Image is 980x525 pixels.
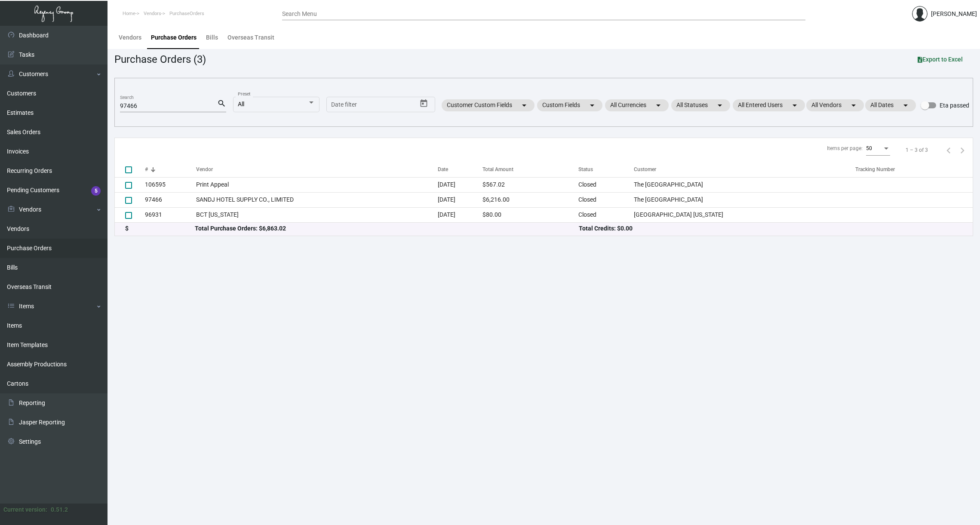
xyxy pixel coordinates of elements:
[579,224,962,233] div: Total Credits: $0.00
[848,100,859,111] mat-icon: arrow_drop_down
[827,144,863,152] div: Items per page:
[119,33,141,42] div: Vendors
[900,100,911,111] mat-icon: arrow_drop_down
[438,177,482,192] td: [DATE]
[733,99,805,111] mat-chip: All Entered Users
[196,207,438,222] td: BCT [US_STATE]
[442,99,535,111] mat-chip: Customer Custom Fields
[144,11,161,16] span: Vendors
[578,177,634,192] td: Closed
[519,100,529,111] mat-icon: arrow_drop_down
[587,100,597,111] mat-icon: arrow_drop_down
[196,192,438,207] td: SANDJ HOTEL SUPPLY CO., LIMITED
[866,145,872,151] span: 50
[790,100,800,111] mat-icon: arrow_drop_down
[145,207,196,222] td: 96931
[855,166,973,173] div: Tracking Number
[331,101,358,108] input: Start date
[238,101,244,107] span: All
[227,33,274,42] div: Overseas Transit
[145,166,148,173] div: #
[51,505,68,514] div: 0.51.2
[482,166,513,173] div: Total Amount
[634,192,855,207] td: The [GEOGRAPHIC_DATA]
[578,192,634,207] td: Closed
[906,146,928,154] div: 1 – 3 of 3
[931,9,977,18] div: [PERSON_NAME]
[206,33,218,42] div: Bills
[438,166,482,173] div: Date
[653,100,664,111] mat-icon: arrow_drop_down
[438,166,448,173] div: Date
[578,207,634,222] td: Closed
[169,11,204,16] span: PurchaseOrders
[482,207,578,222] td: $80.00
[537,99,602,111] mat-chip: Custom Fields
[942,143,955,157] button: Previous page
[865,99,916,111] mat-chip: All Dates
[438,192,482,207] td: [DATE]
[145,177,196,192] td: 106595
[145,192,196,207] td: 97466
[482,177,578,192] td: $567.02
[918,56,963,63] span: Export to Excel
[806,99,864,111] mat-chip: All Vendors
[911,52,970,67] button: Export to Excel
[634,166,855,173] div: Customer
[125,224,195,233] div: $
[578,166,593,173] div: Status
[940,100,969,111] span: Eta passed
[196,166,438,173] div: Vendor
[123,11,135,16] span: Home
[715,100,725,111] mat-icon: arrow_drop_down
[438,207,482,222] td: [DATE]
[196,166,213,173] div: Vendor
[195,224,578,233] div: Total Purchase Orders: $6,863.02
[217,98,226,109] mat-icon: search
[196,177,438,192] td: Print Appeal
[671,99,730,111] mat-chip: All Statuses
[114,52,206,67] div: Purchase Orders (3)
[417,97,431,111] button: Open calendar
[3,505,47,514] div: Current version:
[634,166,656,173] div: Customer
[482,166,578,173] div: Total Amount
[365,101,406,108] input: End date
[955,143,969,157] button: Next page
[866,146,890,152] mat-select: Items per page:
[634,177,855,192] td: The [GEOGRAPHIC_DATA]
[605,99,669,111] mat-chip: All Currencies
[145,166,196,173] div: #
[482,192,578,207] td: $6,216.00
[855,166,895,173] div: Tracking Number
[578,166,634,173] div: Status
[912,6,928,21] img: admin@bootstrapmaster.com
[151,33,197,42] div: Purchase Orders
[634,207,855,222] td: [GEOGRAPHIC_DATA] [US_STATE]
